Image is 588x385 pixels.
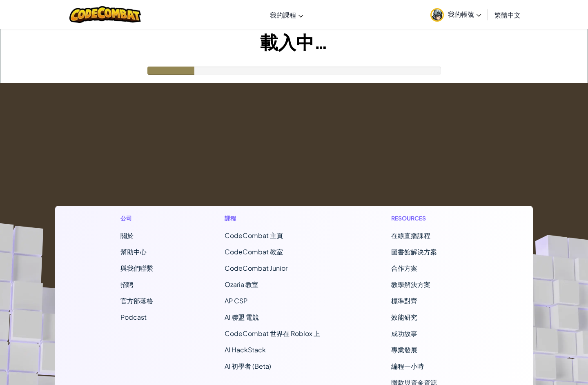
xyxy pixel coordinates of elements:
[391,313,417,321] a: 效能研究
[225,264,287,272] a: CodeCombat Junior
[391,329,417,338] a: 成功故事
[225,296,247,305] a: AP CSP
[225,362,271,370] a: AI 初學者 (Beta)
[120,296,153,305] a: 官方部落格
[494,11,521,19] span: 繁體中文
[225,280,258,289] a: Ozaria 教室
[391,247,437,256] a: 圖書館解決方案
[391,296,417,305] a: 標準對齊
[266,4,307,26] a: 我的課程
[225,214,320,223] h1: 課程
[391,345,417,354] a: 專業發展
[120,247,147,256] a: 幫助中心
[225,329,320,338] a: CodeCombat 世界在 Roblox 上
[391,264,417,272] a: 合作方案
[270,11,296,19] span: 我的課程
[225,345,266,354] a: AI HackStack
[448,10,481,18] span: 我的帳號
[225,313,259,321] a: AI 聯盟 電競
[120,313,147,321] a: Podcast
[490,4,525,26] a: 繁體中文
[69,6,141,23] img: CodeCombat logo
[391,280,430,289] a: 教學解決方案
[225,247,283,256] a: CodeCombat 教室
[120,231,134,240] a: 關於
[391,214,468,223] h1: Resources
[120,214,153,223] h1: 公司
[0,29,588,54] h1: 載入中…
[430,8,444,22] img: avatar
[426,2,486,27] a: 我的帳號
[120,280,134,289] a: 招聘
[120,264,153,272] span: 與我們聯繫
[391,231,430,240] a: 在線直播課程
[225,231,283,240] span: CodeCombat 主頁
[391,362,424,370] a: 編程一小時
